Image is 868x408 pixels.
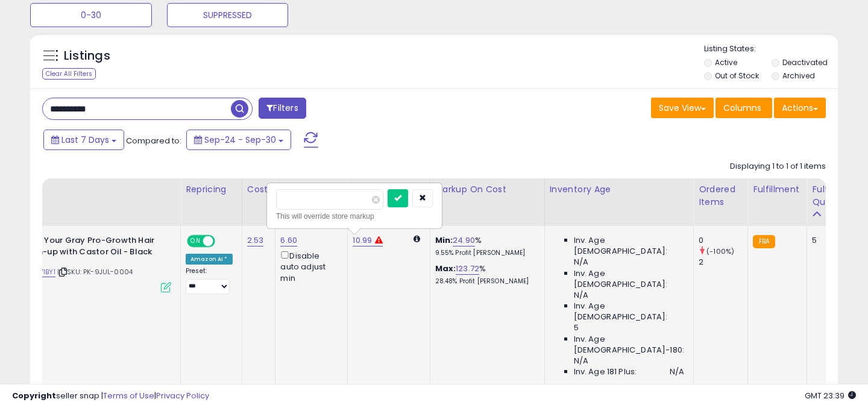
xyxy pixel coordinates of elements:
span: Last 7 Days [61,134,109,146]
small: FBA [753,235,775,248]
div: This will override store markup [276,210,433,222]
b: Min: [435,234,453,246]
small: (-100%) [706,246,734,256]
span: Inv. Age [DEMOGRAPHIC_DATA]: [574,268,684,290]
label: Deactivated [782,57,828,67]
span: Compared to: [126,135,181,146]
div: Fulfillable Quantity [812,183,854,209]
span: N/A [670,366,684,377]
button: Actions [774,98,826,118]
button: Last 7 Days [43,130,124,150]
span: OFF [213,236,233,246]
p: Listing States: [704,43,838,55]
span: Columns [723,102,761,114]
span: Inv. Age [DEMOGRAPHIC_DATA]: [574,301,684,322]
a: 10.99 [353,234,372,246]
span: Inv. Age [DEMOGRAPHIC_DATA]: [574,235,684,257]
span: N/A [574,257,588,268]
strong: Copyright [12,390,56,401]
div: 2 [699,257,747,268]
b: Max: [435,263,456,274]
b: Cover Your Gray Pro-Growth Hair Touch-up with Castor Oil - Black [17,235,164,260]
div: Markup on Cost [435,183,539,196]
span: | SKU: PK-9JUL-0004 [57,267,133,277]
button: Save View [651,98,714,118]
a: Terms of Use [103,390,154,401]
div: Fulfillment [753,183,802,196]
span: Inv. Age [DEMOGRAPHIC_DATA]-180: [574,334,684,356]
a: 123.72 [456,263,479,275]
span: N/A [574,290,588,301]
button: Columns [715,98,772,118]
span: ON [188,236,203,246]
th: The percentage added to the cost of goods (COGS) that forms the calculator for Min & Max prices. [430,178,544,226]
div: % [435,235,535,257]
a: 6.60 [280,234,297,246]
label: Out of Stock [715,71,759,81]
a: 24.90 [453,234,475,246]
div: Clear All Filters [42,68,96,80]
a: 2.53 [247,234,264,246]
div: Disable auto adjust min [280,249,338,284]
button: Sep-24 - Sep-30 [186,130,291,150]
div: Cost [247,183,271,196]
div: Ordered Items [699,183,743,209]
div: 0 [699,235,747,246]
div: Inventory Age [550,183,688,196]
label: Archived [782,71,815,81]
span: Inv. Age 181 Plus: [574,366,637,377]
button: 0-30 [30,3,152,27]
div: % [435,263,535,286]
button: Filters [259,98,306,119]
div: seller snap | | [12,391,209,402]
p: 28.48% Profit [PERSON_NAME] [435,277,535,286]
span: Sep-24 - Sep-30 [204,134,276,146]
span: N/A [574,356,588,366]
label: Active [715,57,737,67]
div: Displaying 1 to 1 of 1 items [730,161,826,172]
span: 5 [574,322,579,333]
div: Repricing [186,183,237,196]
div: Amazon AI * [186,254,233,265]
h5: Listings [64,48,110,64]
span: 2025-10-8 23:39 GMT [805,390,856,401]
button: SUPPRESSED [167,3,289,27]
div: 5 [812,235,849,246]
p: 9.55% Profit [PERSON_NAME] [435,249,535,257]
a: Privacy Policy [156,390,209,401]
div: Preset: [186,267,233,294]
